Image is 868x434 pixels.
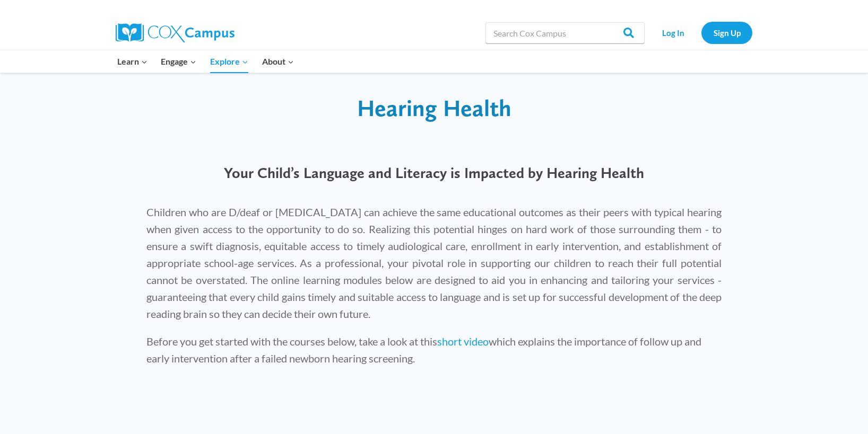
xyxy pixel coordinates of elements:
a: Log In [650,22,696,43]
span: Explore [210,55,248,68]
p: Before you get started with the courses below, take a look at this which explains the importance ... [146,333,722,367]
span: Learn [117,55,147,68]
nav: Secondary Navigation [650,22,752,43]
p: Children who are D/deaf or [MEDICAL_DATA] can achieve the same educational outcomes as their peer... [146,203,722,322]
span: Your Child’s Language and Literacy is Impacted by Hearing Health [224,164,644,182]
span: About [262,55,294,68]
nav: Primary Navigation [110,50,300,73]
a: Sign Up [701,22,752,43]
span: Engage [161,55,196,68]
span: Hearing Health [357,94,511,122]
input: Search Cox Campus [485,22,645,43]
a: short video [437,335,489,348]
img: Cox Campus [116,23,235,42]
